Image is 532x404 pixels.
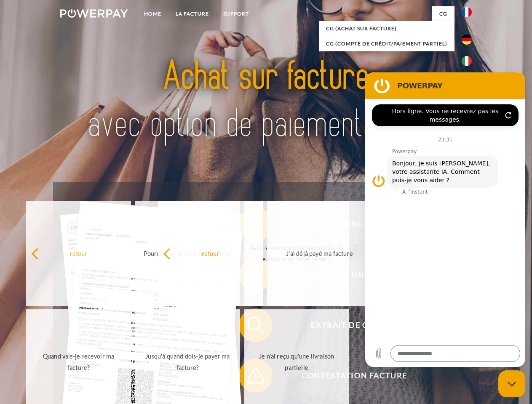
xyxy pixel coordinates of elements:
img: it [462,56,472,66]
div: Je n'ai reçu qu'une livraison partielle [249,351,344,373]
div: retour [163,247,258,259]
div: Pourquoi ai-je reçu une facture? [140,247,235,259]
div: Quand vais-je recevoir ma facture? [31,351,126,373]
a: Support [216,6,256,21]
iframe: Bouton de lancement de la fenêtre de messagerie, conversation en cours [498,370,525,397]
img: title-powerpay_fr.svg [80,40,452,161]
div: Jusqu'à quand dois-je payer ma facture? [140,351,235,373]
div: J'ai déjà payé ma facture [272,247,367,259]
img: logo-powerpay-white.svg [60,9,128,18]
a: CG [432,6,454,21]
img: fr [462,7,472,17]
a: CG (achat sur facture) [319,21,454,36]
img: de [462,35,472,45]
a: LA FACTURE [168,6,216,21]
div: retour [31,247,126,259]
a: Home [137,6,168,21]
iframe: Fenêtre de messagerie [365,72,525,367]
a: CG (Compte de crédit/paiement partiel) [319,36,454,51]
